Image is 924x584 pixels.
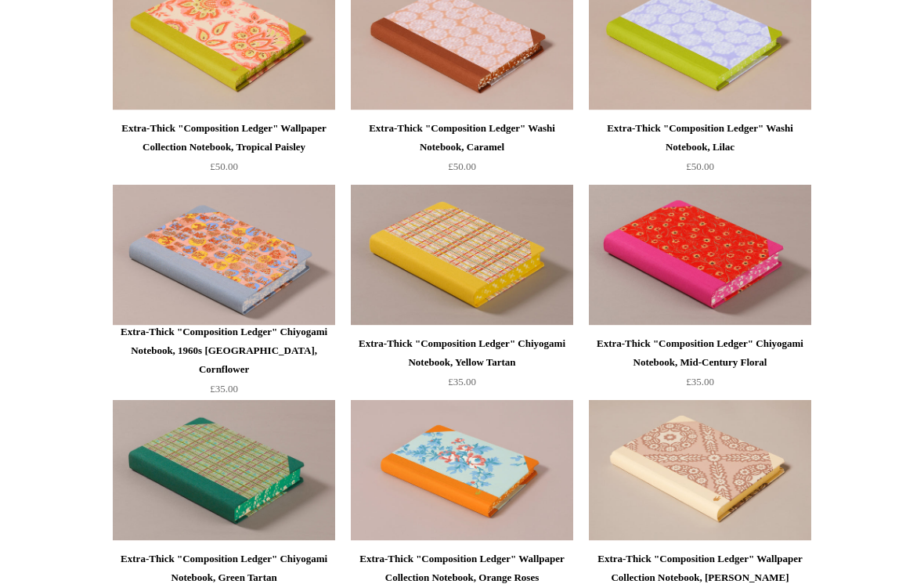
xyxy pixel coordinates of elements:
img: Extra-Thick "Composition Ledger" Chiyogami Notebook, Green Tartan [113,401,335,542]
img: Extra-Thick "Composition Ledger" Chiyogami Notebook, 1960s Japan, Cornflower [113,186,335,326]
a: Extra-Thick "Composition Ledger" Chiyogami Notebook, Yellow Tartan £35.00 [351,335,573,399]
a: Extra-Thick "Composition Ledger" Chiyogami Notebook, Mid-Century Floral £35.00 [589,335,811,399]
span: £50.00 [686,161,714,173]
a: Extra-Thick "Composition Ledger" Chiyogami Notebook, Mid-Century Floral Extra-Thick "Composition ... [589,186,811,326]
div: Extra-Thick "Composition Ledger" Chiyogami Notebook, 1960s [GEOGRAPHIC_DATA], Cornflower [117,323,331,380]
div: Extra-Thick "Composition Ledger" Washi Notebook, Caramel [355,120,569,157]
a: Extra-Thick "Composition Ledger" Chiyogami Notebook, 1960s Japan, Cornflower Extra-Thick "Composi... [113,186,335,326]
a: Extra-Thick "Composition Ledger" Wallpaper Collection Notebook, Tropical Paisley £50.00 [113,120,335,184]
div: Extra-Thick "Composition Ledger" Wallpaper Collection Notebook, Tropical Paisley [117,120,331,157]
span: £35.00 [210,384,238,395]
a: Extra-Thick "Composition Ledger" Chiyogami Notebook, Yellow Tartan Extra-Thick "Composition Ledge... [351,186,573,326]
a: Extra-Thick "Composition Ledger" Wallpaper Collection Notebook, Laurel Trellis Extra-Thick "Compo... [589,401,811,542]
a: Extra-Thick "Composition Ledger" Washi Notebook, Lilac £50.00 [589,120,811,184]
a: Extra-Thick "Composition Ledger" Wallpaper Collection Notebook, Orange Roses Extra-Thick "Composi... [351,401,573,542]
span: £35.00 [686,377,714,388]
div: Extra-Thick "Composition Ledger" Chiyogami Notebook, Yellow Tartan [355,335,569,373]
div: Extra-Thick "Composition Ledger" Washi Notebook, Lilac [593,120,807,157]
img: Extra-Thick "Composition Ledger" Chiyogami Notebook, Mid-Century Floral [589,186,811,326]
a: Extra-Thick "Composition Ledger" Chiyogami Notebook, Green Tartan Extra-Thick "Composition Ledger... [113,401,335,542]
img: Extra-Thick "Composition Ledger" Wallpaper Collection Notebook, Orange Roses [351,401,573,542]
span: £50.00 [210,161,238,173]
a: Extra-Thick "Composition Ledger" Chiyogami Notebook, 1960s [GEOGRAPHIC_DATA], Cornflower £35.00 [113,323,335,399]
img: Extra-Thick "Composition Ledger" Chiyogami Notebook, Yellow Tartan [351,186,573,326]
div: Extra-Thick "Composition Ledger" Chiyogami Notebook, Mid-Century Floral [593,335,807,373]
a: Extra-Thick "Composition Ledger" Washi Notebook, Caramel £50.00 [351,120,573,184]
img: Extra-Thick "Composition Ledger" Wallpaper Collection Notebook, Laurel Trellis [589,401,811,542]
span: £35.00 [448,377,476,388]
span: £50.00 [448,161,476,173]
